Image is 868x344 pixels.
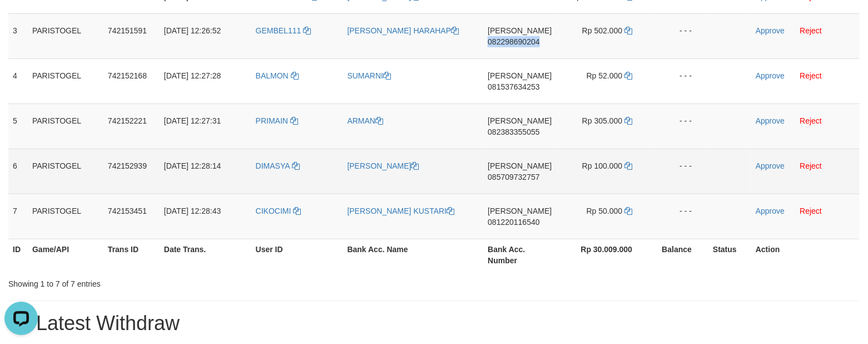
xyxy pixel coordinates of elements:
a: Reject [800,116,822,125]
th: Trans ID [103,239,160,271]
span: 742153451 [108,207,147,215]
th: Balance [649,239,708,271]
a: [PERSON_NAME] KUSTARI [348,207,455,215]
td: PARISTOGEL [28,149,103,194]
th: Status [708,239,751,271]
th: Rp 30.009.000 [559,239,649,271]
a: PRIMAIN [256,116,298,125]
td: PARISTOGEL [28,13,103,58]
span: 742152168 [108,71,147,80]
a: CIKOCIMI [256,207,301,215]
span: Copy 081220116540 to clipboard [488,218,539,227]
a: Copy 50000 to clipboard [624,207,632,215]
td: PARISTOGEL [28,194,103,239]
span: [DATE] 12:26:52 [164,26,221,35]
a: Reject [800,161,822,170]
td: - - - [649,58,708,104]
span: BALMON [256,71,289,80]
span: CIKOCIMI [256,207,291,215]
span: Rp 50.000 [587,207,623,215]
span: Rp 305.000 [582,116,622,125]
span: [PERSON_NAME] [488,161,552,170]
th: Game/API [28,239,103,271]
td: PARISTOGEL [28,58,103,104]
span: Copy 082383355055 to clipboard [488,127,539,136]
td: 5 [8,104,28,149]
span: Rp 502.000 [582,26,622,35]
span: DIMASYA [256,161,290,170]
a: BALMON [256,71,299,80]
h1: 15 Latest Withdraw [8,312,860,335]
a: [PERSON_NAME] [348,161,419,170]
a: Approve [756,26,785,35]
a: Approve [756,161,785,170]
span: 742151591 [108,26,147,35]
span: Rp 52.000 [587,71,623,80]
a: [PERSON_NAME] HARAHAP [348,26,459,35]
a: Approve [756,207,785,215]
span: [PERSON_NAME] [488,116,552,125]
a: Copy 52000 to clipboard [624,71,632,80]
span: [PERSON_NAME] [488,71,552,80]
a: DIMASYA [256,161,300,170]
span: [DATE] 12:28:14 [164,161,221,170]
span: 742152221 [108,116,147,125]
th: Date Trans. [160,239,251,271]
td: - - - [649,104,708,149]
th: Bank Acc. Number [483,239,559,271]
td: 7 [8,194,28,239]
a: ARMAN [348,116,384,125]
td: 3 [8,13,28,58]
th: User ID [251,239,343,271]
a: Reject [800,207,822,215]
span: [DATE] 12:27:28 [164,71,221,80]
span: PRIMAIN [256,116,288,125]
th: ID [8,239,28,271]
a: Approve [756,71,785,80]
button: Open LiveChat chat widget [4,4,38,38]
td: - - - [649,149,708,194]
td: 6 [8,149,28,194]
a: Reject [800,26,822,35]
span: Copy 085709732757 to clipboard [488,173,539,181]
td: PARISTOGEL [28,104,103,149]
th: Bank Acc. Name [343,239,484,271]
span: Copy 082298690204 to clipboard [488,37,539,46]
span: Rp 100.000 [582,161,622,170]
span: [PERSON_NAME] [488,26,552,35]
a: Copy 100000 to clipboard [624,161,632,170]
td: - - - [649,13,708,58]
td: - - - [649,194,708,239]
a: Copy 305000 to clipboard [624,116,632,125]
span: Copy 081537634253 to clipboard [488,82,539,91]
span: [DATE] 12:28:43 [164,207,221,215]
a: Approve [756,116,785,125]
span: [DATE] 12:27:31 [164,116,221,125]
a: Copy 502000 to clipboard [624,26,632,35]
th: Action [751,239,860,271]
span: GEMBEL111 [256,26,301,35]
a: GEMBEL111 [256,26,311,35]
span: [PERSON_NAME] [488,207,552,215]
a: SUMARNI [348,71,391,80]
span: 742152939 [108,161,147,170]
td: 4 [8,58,28,104]
div: Showing 1 to 7 of 7 entries [8,274,353,289]
a: Reject [800,71,822,80]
